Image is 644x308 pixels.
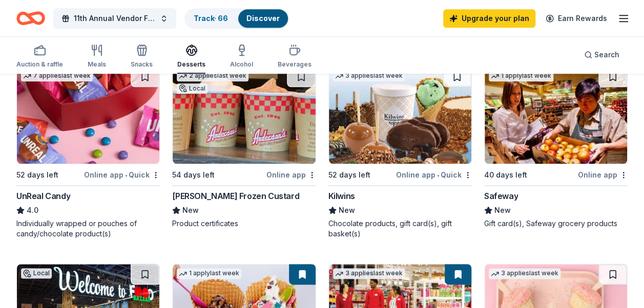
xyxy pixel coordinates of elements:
[74,12,156,25] span: 11th Annual Vendor Fair and Basket Raffle
[177,60,205,69] div: Desserts
[484,218,628,229] div: Gift card(s), Safeway grocery products
[594,49,619,61] span: Search
[184,8,289,29] button: Track· 66Discover
[172,218,316,229] div: Product certificates
[53,8,176,29] button: 11th Annual Vendor Fair and Basket Raffle
[246,14,280,23] a: Discover
[21,71,93,81] div: 7 applies last week
[16,66,160,239] a: Image for UnReal Candy7 applieslast week52 days leftOnline app•QuickUnReal Candy4.0Individually w...
[16,60,63,69] div: Auction & raffle
[172,190,299,202] div: [PERSON_NAME] Frozen Custard
[437,171,439,179] span: •
[539,9,613,28] a: Earn Rewards
[16,190,70,202] div: UnReal Candy
[328,66,472,239] a: Image for Kilwins3 applieslast week52 days leftOnline app•QuickKilwinsNewChocolate products, gift...
[443,9,535,28] a: Upgrade your plan
[88,40,106,74] button: Meals
[131,60,153,69] div: Snacks
[230,40,253,74] button: Alcohol
[328,218,472,239] div: Chocolate products, gift card(s), gift basket(s)
[489,268,560,279] div: 3 applies last week
[172,169,215,181] div: 54 days left
[328,190,355,202] div: Kilwins
[329,67,471,164] img: Image for Kilwins
[177,83,207,94] div: Local
[16,169,58,181] div: 52 days left
[131,40,153,74] button: Snacks
[489,71,553,81] div: 1 apply last week
[21,268,52,278] div: Local
[484,190,518,202] div: Safeway
[88,60,106,69] div: Meals
[84,168,160,181] div: Online app Quick
[484,66,628,229] a: Image for Safeway1 applylast week40 days leftOnline appSafewayNewGift card(s), Safeway grocery pr...
[328,169,370,181] div: 52 days left
[16,218,160,239] div: Individually wrapped or pouches of candy/chocolate product(s)
[278,60,311,69] div: Beverages
[578,168,628,181] div: Online app
[182,204,199,216] span: New
[125,171,127,179] span: •
[17,67,159,164] img: Image for UnReal Candy
[173,67,315,164] img: Image for Anderson's Frozen Custard
[484,169,527,181] div: 40 days left
[339,204,355,216] span: New
[576,45,628,65] button: Search
[333,268,405,279] div: 3 applies last week
[278,40,311,74] button: Beverages
[172,66,316,229] a: Image for Anderson's Frozen Custard2 applieslast weekLocal54 days leftOnline app[PERSON_NAME] Fro...
[16,6,45,30] a: Home
[27,204,38,216] span: 4.0
[177,71,248,81] div: 2 applies last week
[396,168,472,181] div: Online app Quick
[494,204,511,216] span: New
[177,40,205,74] button: Desserts
[194,14,228,23] a: Track· 66
[485,67,627,164] img: Image for Safeway
[177,268,241,279] div: 1 apply last week
[266,168,316,181] div: Online app
[230,60,253,69] div: Alcohol
[16,40,63,74] button: Auction & raffle
[333,71,405,81] div: 3 applies last week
